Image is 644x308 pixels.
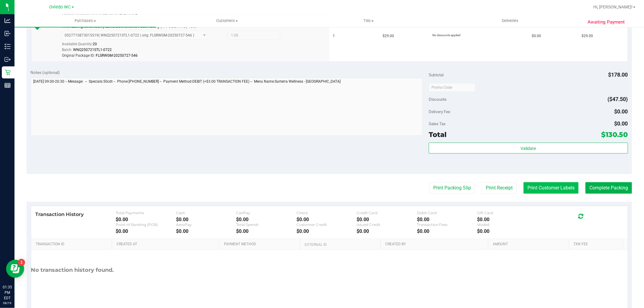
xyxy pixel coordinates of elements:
a: Payment Method [224,242,298,247]
span: Purchases [14,18,156,24]
div: $0.00 [357,217,417,222]
span: $0.00 [614,120,628,127]
div: $0.00 [417,217,477,222]
div: $0.00 [176,228,236,234]
div: Available Quantity: [62,40,215,52]
a: Created By [385,242,486,247]
div: AeroPay [176,222,236,227]
span: Total [429,130,447,139]
div: Customer Credit [296,222,357,227]
span: Batch: [62,48,72,52]
div: $0.00 [357,228,417,234]
a: Deliveries [439,14,581,27]
a: Created At [117,242,217,247]
p: 08/19 [3,301,12,305]
span: $0.00 [532,33,541,39]
div: $0.00 [116,217,176,222]
div: $0.00 [417,228,477,234]
div: Total Payments [116,211,176,215]
span: Delivery Fee [429,109,450,114]
div: Debit Card [417,211,477,215]
span: Customers [156,18,297,24]
a: Tills [298,14,439,27]
div: Credit Card [357,211,417,215]
div: Total Spendr [236,222,296,227]
span: $130.50 [601,130,628,139]
span: WNQ250721STL1-0722 [73,48,112,52]
div: Transaction Fees [417,222,477,227]
span: Original Package ID: [62,53,95,58]
span: $29.00 [582,33,593,39]
div: $0.00 [176,217,236,222]
button: Print Customer Labels [524,182,578,194]
input: Promo Code [429,83,476,92]
span: Deliveries [494,18,527,24]
div: $0.00 [116,228,176,234]
span: Discounts [429,94,447,105]
iframe: Resource center [6,260,24,278]
inline-svg: Outbound [5,56,11,62]
span: $178.00 [608,71,628,78]
span: Sales Tax [429,121,446,126]
span: Subtotal [429,72,444,77]
span: FLSRWGM-20250727-546 [96,53,138,58]
button: Print Receipt [482,182,517,194]
div: Gift Card [477,211,537,215]
inline-svg: Inventory [5,43,11,49]
th: External ID [300,239,380,250]
div: No transaction history found. [31,250,114,291]
div: CanPay [236,211,296,215]
inline-svg: Reports [5,82,11,88]
div: $0.00 [477,228,537,234]
span: No discounts applied [432,33,460,37]
div: $0.00 [296,217,357,222]
div: $0.00 [477,217,537,222]
a: Txn Fee [574,242,620,247]
span: $0.00 [614,108,628,115]
span: Notes (optional) [31,70,60,75]
a: Customers [156,14,298,27]
span: 20 [93,42,97,46]
iframe: Resource center unread badge [18,259,25,266]
div: Voided [477,222,537,227]
span: Oviedo WC [50,5,71,10]
a: Transaction ID [36,242,110,247]
span: Hi, [PERSON_NAME]! [593,5,633,9]
button: Complete Packing [585,182,632,194]
div: Point of Banking (POB) [116,222,176,227]
div: Check [296,211,357,215]
span: Tills [298,18,439,24]
div: $0.00 [236,228,296,234]
inline-svg: Inbound [5,30,11,37]
button: Print Packing Slip [429,182,475,194]
div: Cash [176,211,236,215]
div: $0.00 [296,228,357,234]
span: $29.00 [383,33,394,39]
inline-svg: Retail [5,69,11,75]
span: ($47.50) [608,96,628,102]
a: Purchases [14,14,156,27]
div: Issued Credit [357,222,417,227]
span: Validate [521,146,536,151]
inline-svg: Analytics [5,17,11,24]
a: Amount [493,242,567,247]
span: Awaiting Payment [588,19,625,26]
button: Validate [429,143,628,154]
span: 1 [333,33,335,39]
p: 01:35 PM EDT [3,284,12,301]
div: $0.00 [236,217,296,222]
